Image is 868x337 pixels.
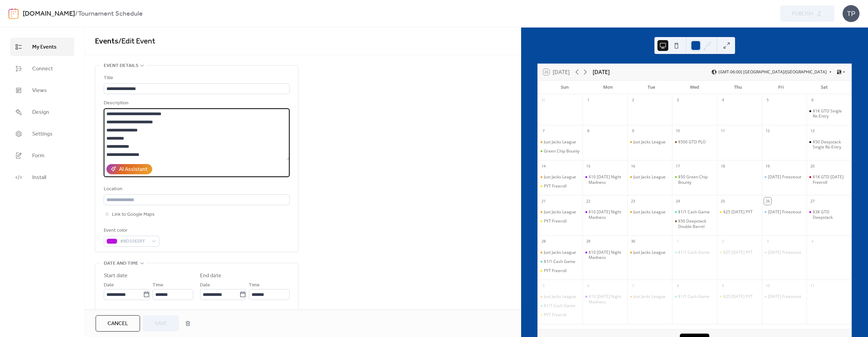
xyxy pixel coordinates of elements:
[723,250,753,255] div: $25 [DATE] PYT
[538,209,583,215] div: Just Jacks League
[764,238,771,245] div: 3
[585,238,592,245] div: 29
[759,81,803,94] div: Fri
[583,294,627,304] div: $10 Monday Night Madness
[585,282,592,289] div: 6
[764,162,771,170] div: 19
[629,96,637,104] div: 2
[95,34,118,49] a: Events
[593,68,610,76] div: [DATE]
[674,197,682,205] div: 24
[633,294,666,299] div: Just Jacks League
[807,209,851,220] div: $3K GTD Deepstack
[10,103,74,121] a: Design
[538,294,583,299] div: Just Jacks League
[540,238,547,245] div: 28
[10,168,74,187] a: Install
[540,162,547,170] div: 14
[719,282,727,289] div: 9
[719,127,727,135] div: 11
[200,281,210,289] span: Date
[153,281,163,289] span: Time
[585,197,592,205] div: 22
[118,34,155,49] span: / Edit Event
[112,308,125,317] span: All day
[719,162,727,170] div: 18
[583,209,627,220] div: $10 Monday Night Madness
[809,197,816,205] div: 27
[32,108,49,117] span: Design
[544,259,575,264] div: $1/1 Cash Game
[717,250,762,255] div: $25 Thursday PYT
[589,294,625,304] div: $10 [DATE] Night Madness
[585,96,592,104] div: 1
[768,209,801,215] div: [DATE] Freezeout
[32,130,53,138] span: Settings
[678,209,710,215] div: $1/1 Cash Game
[672,294,717,299] div: $1/1 Cash Game
[540,282,547,289] div: 5
[96,315,140,332] button: Cancel
[544,218,567,224] div: PYT Freeroll
[538,183,583,189] div: PYT Freeroll
[32,65,53,73] span: Connect
[544,174,576,180] div: Just Jacks League
[104,74,288,82] div: Title
[717,294,762,299] div: $25 Thursday PYT
[717,209,762,215] div: $25 Thursday PYT
[10,38,74,56] a: My Events
[32,174,46,182] span: Install
[809,282,816,289] div: 11
[813,174,849,185] div: $1K GTD [DATE] Freeroll
[538,250,583,255] div: Just Jacks League
[538,312,583,318] div: PYT Freeroll
[629,197,637,205] div: 23
[762,294,807,299] div: Friday Freezeout
[104,272,127,280] div: Start date
[719,238,727,245] div: 2
[629,127,637,135] div: 9
[813,108,849,119] div: $1K GTD Single Re-Entry
[672,218,717,229] div: $50 Deepstack Double Barrel
[719,197,727,205] div: 25
[674,127,682,135] div: 10
[627,139,672,145] div: Just Jacks League
[543,81,587,94] div: Sun
[807,139,851,150] div: $50 Deepstack Single Re-Entry
[10,81,74,100] a: Views
[104,62,138,70] span: Event details
[10,59,74,78] a: Connect
[764,197,771,205] div: 26
[807,174,851,185] div: $1K GTD Saturday Freeroll
[119,165,147,174] div: AI Assistant
[764,127,771,135] div: 12
[678,218,714,229] div: $50 Deepstack Double Barrel
[674,238,682,245] div: 1
[104,185,288,193] div: Location
[120,237,149,246] span: #BD10E0FF
[544,209,576,215] div: Just Jacks League
[633,209,666,215] div: Just Jacks League
[723,294,753,299] div: $25 [DATE] PYT
[672,209,717,215] div: $1/1 Cash Game
[630,81,673,94] div: Tue
[538,303,583,308] div: $1/1 Cash Game
[627,174,672,180] div: Just Jacks League
[813,209,849,220] div: $3K GTD Deepstack
[104,260,138,268] span: Date and time
[762,174,807,180] div: Friday Freezeout
[803,81,846,94] div: Sat
[538,218,583,224] div: PYT Freeroll
[764,96,771,104] div: 5
[544,139,576,145] div: Just Jacks League
[112,211,155,219] span: Link to Google Maps
[32,87,47,95] span: Views
[23,7,75,20] a: [DOMAIN_NAME]
[589,209,625,220] div: $10 [DATE] Night Madness
[627,250,672,255] div: Just Jacks League
[809,162,816,170] div: 20
[762,250,807,255] div: Friday Freezeout
[589,174,625,185] div: $10 [DATE] Night Madness
[633,139,666,145] div: Just Jacks League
